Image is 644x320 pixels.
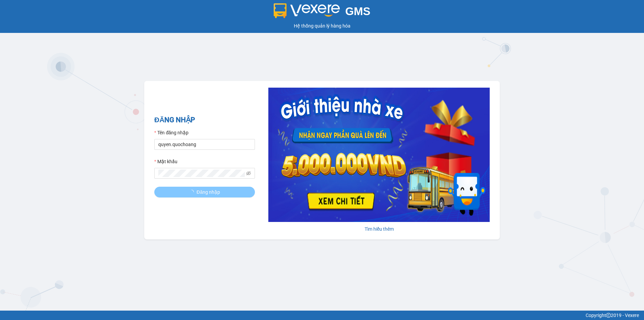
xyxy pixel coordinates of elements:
[268,88,490,222] img: banner-0
[189,190,197,194] span: loading
[197,188,220,196] span: Đăng nhập
[154,115,255,126] h2: ĐĂNG NHẬP
[154,129,189,136] label: Tên đăng nhập
[274,10,371,15] a: GMS
[345,5,370,17] span: GMS
[2,22,642,30] div: Hệ thống quản lý hàng hóa
[5,312,639,319] div: Copyright 2019 - Vexere
[154,187,255,197] button: Đăng nhập
[158,170,245,177] input: Mật khẩu
[606,313,611,318] span: copyright
[268,225,490,233] div: Tìm hiểu thêm
[154,158,177,165] label: Mật khẩu
[274,3,340,18] img: logo 2
[154,139,255,150] input: Tên đăng nhập
[246,171,251,176] span: eye-invisible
